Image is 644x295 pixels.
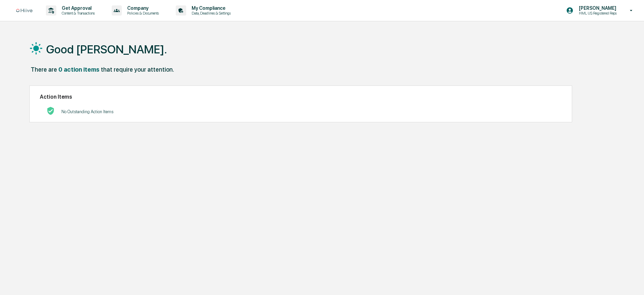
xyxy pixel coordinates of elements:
p: Data, Deadlines & Settings [186,11,234,16]
p: Get Approval [56,5,98,11]
img: logo [16,9,32,13]
div: There are [31,66,57,73]
p: My Compliance [186,5,234,11]
h2: Action Items [40,94,561,100]
p: [PERSON_NAME] [573,5,620,11]
div: that require your attention. [101,66,174,73]
p: Company [122,5,162,11]
img: No Actions logo [47,107,55,115]
p: Content & Transactions [56,11,98,16]
h1: Good [PERSON_NAME]. [46,43,167,56]
p: HML US Registered Reps [573,11,620,16]
p: Policies & Documents [122,11,162,16]
p: No Outstanding Action Items [61,109,113,114]
div: 0 action items [58,66,100,73]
